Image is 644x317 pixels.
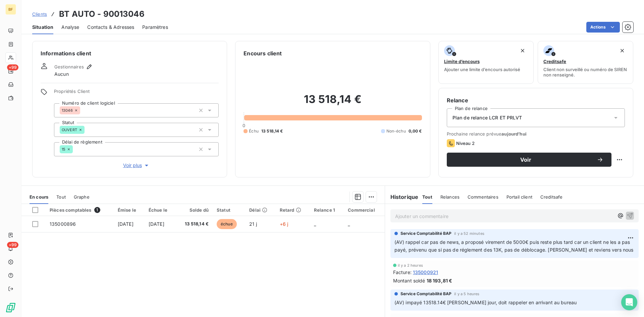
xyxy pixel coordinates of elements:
span: Graphe [74,194,90,200]
span: Gestionnaires [54,64,84,69]
span: Analyse [61,24,79,31]
input: Ajouter une valeur [85,127,90,133]
span: Montant soldé [393,277,425,284]
span: 135000896 [50,221,76,227]
span: Situation [32,24,53,31]
span: 1 [94,207,100,213]
div: Relance 1 [314,207,340,213]
span: Facture : [393,269,412,276]
span: +99 [7,64,18,70]
h3: BT AUTO - 90013046 [59,8,145,20]
span: Service Comptabilité BAP [400,291,452,297]
span: Paramètres [142,24,168,31]
div: Retard [280,207,306,213]
h6: Encours client [244,49,282,57]
span: [DATE] [118,221,133,227]
span: Contacts & Adresses [87,24,134,31]
span: 13 518,14 € [261,128,283,134]
span: Creditsafe [540,194,563,200]
input: Ajouter une valeur [80,107,86,113]
div: Échue le [149,207,172,213]
button: CreditsafeClient non surveillé ou numéro de SIREN non renseigné. [538,41,633,84]
span: 21 j [249,221,257,227]
span: _ [314,221,316,227]
span: En cours [30,194,48,200]
div: Commercial [348,207,380,213]
div: Délai [249,207,271,213]
span: 135000921 [413,269,438,276]
span: Non-échu [386,128,406,134]
button: Voir plus [54,162,219,169]
span: [DATE] [149,221,164,227]
span: Creditsafe [543,59,566,64]
span: 13046 [62,108,73,112]
span: _ [348,221,350,227]
span: 15 [62,147,65,151]
span: aujourd’hui [501,131,527,137]
span: échue [217,219,237,229]
span: Relances [440,194,460,200]
span: Clients [32,11,47,17]
div: Pièces comptables [50,207,110,213]
span: Commentaires [468,194,498,200]
h6: Informations client [41,49,219,57]
span: (AV) rappel car pas de news, a proposé virement de 5000€ puis reste plus tard car un client ne le... [394,239,634,253]
h6: Relance [447,96,625,104]
span: Échu [249,128,259,134]
span: Client non surveillé ou numéro de SIREN non renseigné. [543,67,628,77]
span: 0 [243,123,245,128]
div: Open Intercom Messenger [621,294,637,310]
div: Émise le [118,207,141,213]
img: Logo LeanPay [5,302,16,313]
div: Solde dû [180,207,209,213]
span: 18 193,81 € [427,277,452,284]
button: Actions [586,22,620,33]
span: +99 [7,242,18,248]
span: Ajouter une limite d’encours autorisé [444,67,520,72]
span: il y a 2 heures [398,263,423,267]
span: Niveau 2 [456,141,475,146]
span: il y a 5 heures [454,292,479,296]
span: OUVERT [62,128,77,132]
span: Propriétés Client [54,89,219,98]
span: Voir plus [123,162,150,169]
h2: 13 518,14 € [244,93,422,113]
span: il y a 52 minutes [454,231,484,235]
h6: Historique [385,193,419,201]
span: Plan de relance LCR ET PRLVT [452,114,522,121]
span: +6 j [280,221,288,227]
span: Tout [56,194,66,200]
span: Limite d’encours [444,59,480,64]
span: Tout [422,194,432,200]
span: Voir [455,157,597,162]
button: Voir [447,153,611,167]
input: Ajouter une valeur [73,146,78,152]
span: Portail client [506,194,532,200]
span: Service Comptabilité BAP [400,230,452,236]
span: Prochaine relance prévue [447,131,625,137]
div: Statut [217,207,241,213]
span: 0,00 € [409,128,422,134]
button: Limite d’encoursAjouter une limite d’encours autorisé [438,41,534,84]
a: Clients [32,11,47,17]
span: Aucun [54,71,69,77]
span: (AV) impayé 13518.14€ [PERSON_NAME] jour, doit rappeler en arrivant au bureau [394,300,577,305]
div: BF [5,4,16,15]
span: 13 518,14 € [180,221,209,227]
